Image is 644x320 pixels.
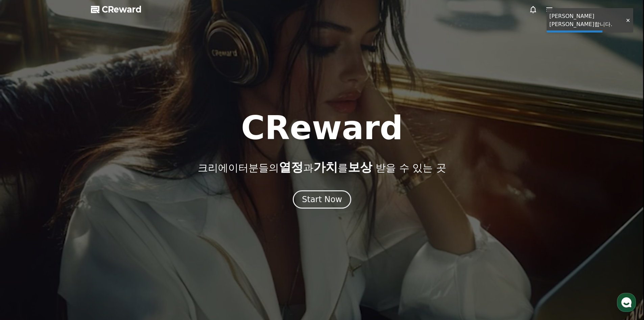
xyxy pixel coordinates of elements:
a: CReward [91,4,142,15]
p: 크리에이터분들의 과 를 받을 수 있는 곳 [198,161,446,174]
button: Start Now [293,190,351,209]
a: Start Now [293,197,351,204]
span: 보상 [348,160,372,174]
span: CReward [102,4,142,15]
h1: CReward [241,112,403,144]
div: Start Now [302,194,342,205]
span: 가치 [313,160,338,174]
span: 열정 [279,160,303,174]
